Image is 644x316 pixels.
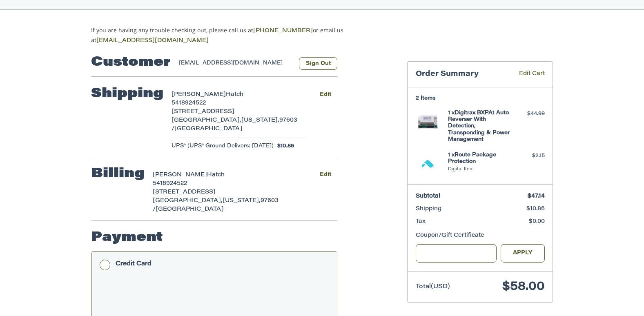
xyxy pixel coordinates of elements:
[416,219,426,225] span: Tax
[448,152,510,165] h4: 1 x Route Package Protection
[156,207,224,212] span: [GEOGRAPHIC_DATA]
[96,38,209,44] a: [EMAIL_ADDRESS][DOMAIN_NAME]
[299,57,337,70] button: Sign Out
[153,181,187,187] span: 5418924522
[207,172,225,178] span: Hatch
[91,54,171,71] h2: Customer
[416,244,497,263] input: Gift Certificate or Coupon Code
[91,26,369,45] p: If you are having any trouble checking out, please call us at or email us at
[172,92,226,98] span: [PERSON_NAME]
[313,169,337,181] button: Edit
[526,206,545,212] span: $10.86
[448,166,510,173] li: Digital Item
[116,257,152,271] div: Credit Card
[223,198,261,204] span: [US_STATE],
[226,92,243,98] span: Hatch
[501,244,545,263] button: Apply
[153,172,207,178] span: [PERSON_NAME]
[507,70,545,79] a: Edit Cart
[416,95,545,102] h3: 2 Items
[448,110,510,143] h4: 1 x Digitrax BXPA1 Auto Reverser With Detection, Transponding & Power Management
[416,206,441,212] span: Shipping
[416,194,440,199] span: Subtotal
[153,198,223,204] span: [GEOGRAPHIC_DATA],
[502,281,545,293] span: $58.00
[91,86,163,102] h2: Shipping
[253,28,313,34] a: [PHONE_NUMBER]
[529,219,545,225] span: $0.00
[91,229,163,246] h2: Payment
[313,89,337,100] button: Edit
[416,231,545,240] div: Coupon/Gift Certificate
[172,100,206,106] span: 5418924522
[172,118,241,123] span: [GEOGRAPHIC_DATA],
[153,198,279,212] span: 97603 /
[274,142,294,150] span: $10.86
[172,109,234,115] span: [STREET_ADDRESS]
[513,110,545,118] div: $44.99
[91,166,145,182] h2: Billing
[528,194,545,199] span: $47.14
[172,142,274,150] span: UPS® (UPS® Ground Delivers: [DATE])
[513,152,545,160] div: $2.15
[241,118,279,123] span: [US_STATE],
[174,126,243,132] span: [GEOGRAPHIC_DATA]
[416,70,507,79] h3: Order Summary
[153,189,216,195] span: [STREET_ADDRESS]
[179,59,291,70] div: [EMAIL_ADDRESS][DOMAIN_NAME]
[416,284,450,290] span: Total (USD)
